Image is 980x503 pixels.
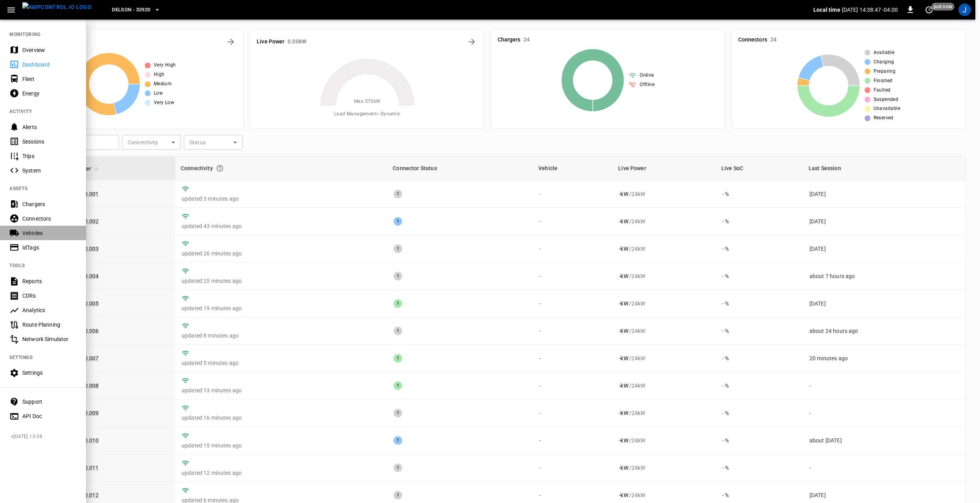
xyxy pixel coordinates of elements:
[22,2,92,12] img: ampcontrol.io logo
[22,152,77,160] div: Trips
[22,335,77,343] div: Network Simulator
[931,3,955,11] span: just now
[22,167,77,174] div: System
[22,398,77,406] div: Support
[22,321,77,329] div: Route Planning
[22,277,77,285] div: Reports
[22,46,77,54] div: Overview
[22,123,77,131] div: Alerts
[22,412,77,420] div: API Doc
[22,369,77,377] div: Settings
[22,138,77,146] div: Sessions
[22,75,77,83] div: Fleet
[22,229,77,237] div: Vehicles
[842,6,898,14] p: [DATE] 14:38:47 -04:00
[923,4,935,16] button: set refresh interval
[958,4,971,16] div: profile-icon
[813,6,840,14] p: Local time
[22,292,77,300] div: CDRs
[22,215,77,223] div: Connectors
[11,433,80,441] span: v [DATE] 13:38
[22,244,77,252] div: IdTags
[112,5,150,14] span: Delson - 32920
[22,306,77,314] div: Analytics
[22,200,77,208] div: Chargers
[22,61,77,68] div: Dashboard
[22,90,77,97] div: Energy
